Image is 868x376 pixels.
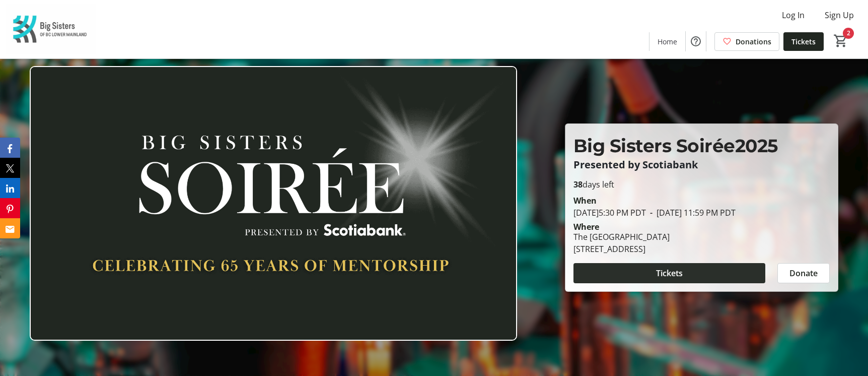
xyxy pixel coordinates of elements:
span: [DATE] 5:30 PM PDT [573,207,646,218]
span: [DATE] 11:59 PM PDT [646,207,736,218]
button: Help [686,31,706,51]
div: The [GEOGRAPHIC_DATA] [573,231,670,243]
button: Log In [774,7,813,23]
a: Tickets [783,32,824,51]
button: Sign Up [817,7,862,23]
button: Donate [777,263,830,283]
span: 38 [573,179,583,190]
div: When [573,195,597,207]
p: days left [573,178,830,191]
span: Sign Up [825,9,854,21]
button: Cart [832,32,850,50]
span: Donate [789,267,818,279]
p: Big Sisters Soirée [573,132,830,159]
span: Home [658,36,677,47]
span: Log In [782,9,805,21]
p: Presented by Scotiabank [573,159,830,170]
img: Campaign CTA Media Photo [30,66,517,340]
span: Tickets [791,36,816,47]
div: Where [573,223,599,231]
img: Big Sisters of BC Lower Mainland's Logo [6,4,96,54]
span: 2025 [735,135,778,157]
div: [STREET_ADDRESS] [573,243,670,255]
span: Tickets [656,267,683,279]
button: Tickets [573,263,765,283]
a: Donations [714,32,779,51]
span: Donations [736,36,771,47]
a: Home [649,32,685,51]
span: - [646,207,657,218]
